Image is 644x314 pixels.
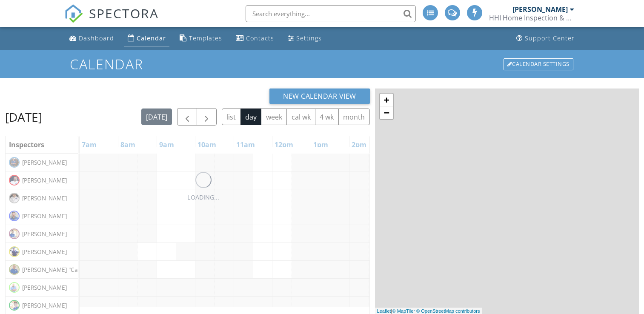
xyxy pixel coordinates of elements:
div: Calendar Settings [504,58,573,70]
button: month [338,108,370,125]
img: jj.jpg [9,157,20,168]
button: list [222,108,241,125]
a: Zoom in [380,94,393,106]
input: Search everything... [246,5,416,22]
span: SPECTORA [89,4,159,22]
img: dsc07028.jpg [9,228,20,239]
button: Next day [197,108,217,126]
div: LOADING... [187,193,219,202]
h1: Calendar [70,57,574,71]
a: 9am [157,138,176,151]
img: 20220425_103223.jpg [9,264,20,275]
button: 4 wk [315,108,339,125]
span: [PERSON_NAME] [20,301,69,310]
a: Dashboard [66,31,117,46]
span: [PERSON_NAME] [20,194,69,203]
img: 8334a47d40204d029b6682c9b1fdee83.jpeg [9,175,20,186]
a: 1pm [311,138,330,151]
a: Calendar Settings [503,57,574,71]
span: [PERSON_NAME] [20,248,69,256]
span: Inspectors [9,140,44,149]
a: 12pm [272,138,295,151]
div: [PERSON_NAME] [512,5,568,14]
img: dsc06978.jpg [9,300,20,311]
a: © MapTiler [392,308,415,314]
button: [DATE] [141,108,172,125]
a: 2pm [349,138,369,151]
a: SPECTORA [64,11,159,29]
span: [PERSON_NAME] [20,212,69,220]
button: cal wk [286,108,315,125]
a: Settings [284,31,325,46]
a: Leaflet [377,308,391,314]
a: © OpenStreetMap contributors [416,308,480,314]
a: Support Center [513,31,578,46]
button: week [261,108,287,125]
div: Contacts [246,34,274,42]
a: Templates [176,31,226,46]
img: resized_103945_1607186620487.jpeg [9,211,20,221]
a: Zoom out [380,106,393,119]
a: 11am [234,138,257,151]
span: [PERSON_NAME] [20,283,69,292]
span: [PERSON_NAME] [20,158,69,167]
img: img_7310_small.jpeg [9,246,20,257]
div: Dashboard [79,34,114,42]
img: dsc08126.jpg [9,282,20,293]
button: Previous day [177,108,197,126]
button: day [240,108,262,125]
a: Calendar [124,31,169,46]
div: Settings [296,34,322,42]
div: Calendar [137,34,166,42]
span: [PERSON_NAME] "Captain" [PERSON_NAME] [20,265,142,274]
span: [PERSON_NAME] [20,230,69,238]
h2: [DATE] [5,108,42,126]
a: 10am [195,138,218,151]
a: 7am [80,138,99,151]
a: 8am [118,138,137,151]
span: [PERSON_NAME] [20,176,69,185]
div: Support Center [525,34,575,42]
div: Templates [189,34,222,42]
a: Contacts [232,31,278,46]
button: New Calendar View [269,88,370,104]
img: img_0667.jpeg [9,193,20,203]
img: The Best Home Inspection Software - Spectora [64,4,83,23]
div: HHI Home Inspection & Pest Control [489,14,574,22]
